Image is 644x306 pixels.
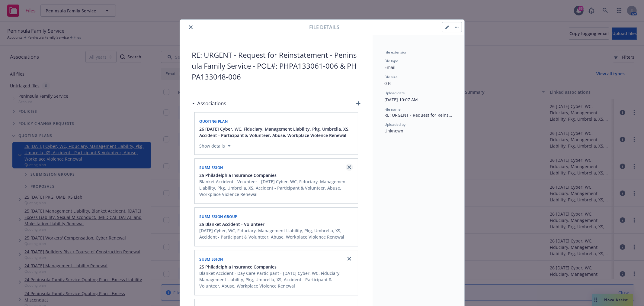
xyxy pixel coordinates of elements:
h3: Associations [197,99,226,107]
span: Email [385,64,396,70]
span: Uploaded by [385,122,406,127]
span: 25 Philadelphia Insurance Companies [200,172,277,178]
span: Submission [200,257,223,262]
span: Submission [200,165,223,170]
span: Upload date [385,90,405,96]
span: RE: URGENT - Request for Reinstatement - Peninsula Family Service - POL#: PHPA133061-006 & PHPA13... [192,50,360,82]
button: 25 Philadelphia Insurance Companies [200,172,354,178]
span: 25 Blanket Accident - Volunteer [200,221,265,227]
span: 0 B [385,80,391,86]
div: Associations [192,99,226,107]
span: Submission group [200,214,237,219]
div: Blanket Accident - Volunteer - [DATE] Cyber, WC, Fiduciary, Management Liability, Pkg, Umbrella, ... [200,178,354,197]
div: Blanket Accident - Day Care Participant - [DATE] Cyber, WC, Fiduciary, Management Liability, Pkg,... [200,270,354,289]
button: 25 Philadelphia Insurance Companies [200,264,354,270]
span: File type [385,58,399,63]
div: [DATE] Cyber, WC, Fiduciary, Management Liability, Pkg, Umbrella, XS, Accident - Participant & Vo... [200,227,354,240]
button: 26 [DATE] Cyber, WC, Fiduciary, Management Liability, Pkg, Umbrella, XS, Accident - Participant &... [200,126,354,138]
span: File name [385,107,401,112]
button: Show details [197,142,233,150]
span: File size [385,74,398,80]
span: [DATE] 10:07 AM [385,97,418,103]
a: close [346,164,353,171]
button: close [187,24,194,31]
span: Quoting plan [200,119,228,124]
span: File extension [385,50,408,55]
a: close [346,255,353,262]
button: 25 Blanket Accident - Volunteer [200,221,354,227]
span: RE: URGENT - Request for Reinstatement - Peninsula Family Service - POL#: PHPA133061-006 & PHPA13... [385,112,452,118]
span: Unknown [385,128,404,134]
span: 25 Philadelphia Insurance Companies [200,264,277,270]
span: File details [309,24,340,31]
